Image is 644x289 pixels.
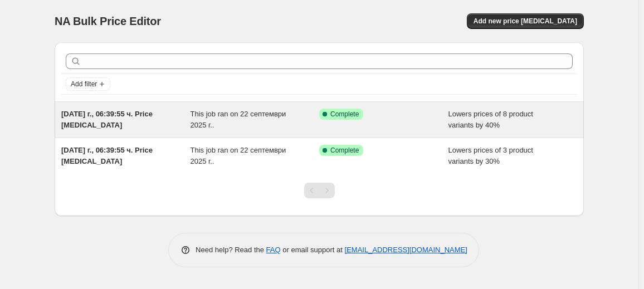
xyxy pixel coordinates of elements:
span: This job ran on 22 септември 2025 г.. [191,146,286,165]
button: Add new price [MEDICAL_DATA] [467,13,584,29]
span: Complete [330,110,359,119]
nav: Pagination [304,183,335,198]
span: Add filter [71,80,97,89]
span: Lowers prices of 3 product variants by 30% [448,146,533,165]
span: Complete [330,146,359,155]
span: Lowers prices of 8 product variants by 40% [448,110,533,129]
span: Need help? Read the [196,246,266,254]
span: NA Bulk Price Editor [55,15,161,27]
a: [EMAIL_ADDRESS][DOMAIN_NAME] [345,246,467,254]
span: This job ran on 22 септември 2025 г.. [191,110,286,129]
span: [DATE] г., 06:39:55 ч. Price [MEDICAL_DATA] [61,146,153,165]
span: [DATE] г., 06:39:55 ч. Price [MEDICAL_DATA] [61,110,153,129]
span: Add new price [MEDICAL_DATA] [474,17,577,26]
span: or email support at [281,246,345,254]
button: Add filter [66,77,110,91]
a: FAQ [266,246,281,254]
